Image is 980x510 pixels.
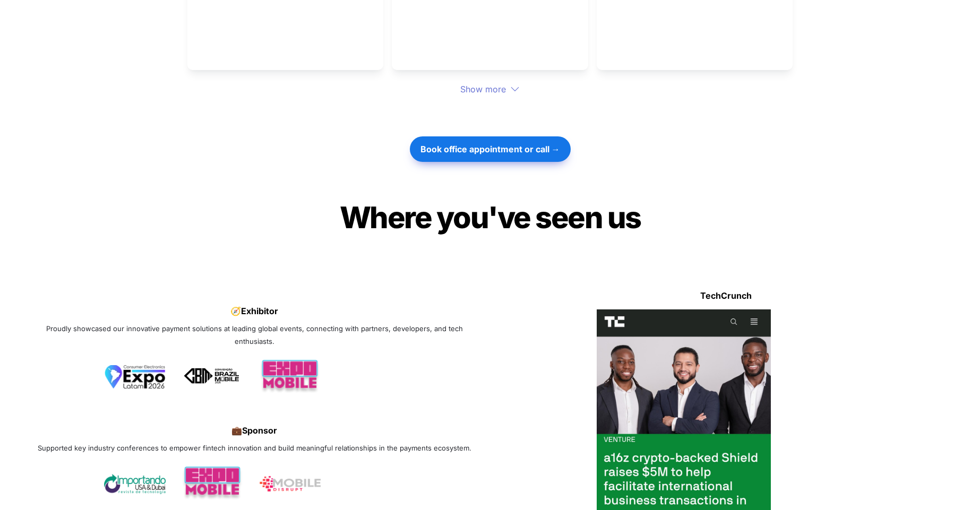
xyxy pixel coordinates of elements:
[187,83,793,96] div: Show more
[700,290,752,301] strong: TechCrunch
[230,306,241,316] span: 🧭
[242,425,277,436] strong: Sponsor
[420,144,560,154] strong: Book office appointment or call →
[46,324,465,345] span: Proudly showcased our innovative payment solutions at leading global events, connecting with part...
[241,306,278,316] strong: Exhibitor
[410,131,571,167] a: Book office appointment or call →
[410,136,571,162] button: Book office appointment or call →
[231,425,242,436] span: 💼
[38,444,471,452] span: Supported key industry conferences to empower fintech innovation and build meaningful relationshi...
[340,200,641,236] span: Where you've seen us
[449,248,531,261] span: Join 1000+ happ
